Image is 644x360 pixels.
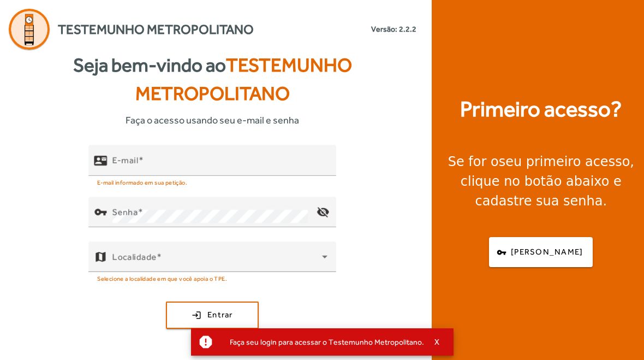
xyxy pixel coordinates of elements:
mat-label: E-mail [112,155,138,165]
div: Faça seu login para acessar o Testemunho Metropolitano. [221,334,424,350]
mat-icon: map [94,250,107,263]
img: Logo Agenda [9,9,50,50]
mat-icon: vpn_key [94,205,107,219]
mat-hint: Selecione a localidade em que você apoia o TPE. [97,272,227,284]
div: Se for o , clique no botão abaixo e cadastre sua senha. [445,152,637,211]
button: Entrar [166,302,259,329]
mat-label: Localidade [112,251,157,262]
span: [PERSON_NAME] [511,246,583,258]
span: Entrar [207,309,233,321]
strong: seu primeiro acesso [499,154,630,169]
mat-icon: contact_mail [94,154,107,167]
mat-icon: visibility_off [310,199,336,225]
span: Faça o acesso usando seu e-mail e senha [126,113,299,127]
span: X [434,337,440,347]
span: Testemunho Metropolitano [135,54,352,105]
mat-hint: E-mail informado em sua petição. [97,176,187,188]
strong: Primeiro acesso? [460,93,622,126]
mat-label: Senha [112,206,138,217]
button: X [424,337,451,347]
mat-icon: report [198,334,214,350]
span: Testemunho Metropolitano [58,20,254,39]
button: [PERSON_NAME] [489,237,593,267]
small: Versão: 2.2.2 [371,23,416,35]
